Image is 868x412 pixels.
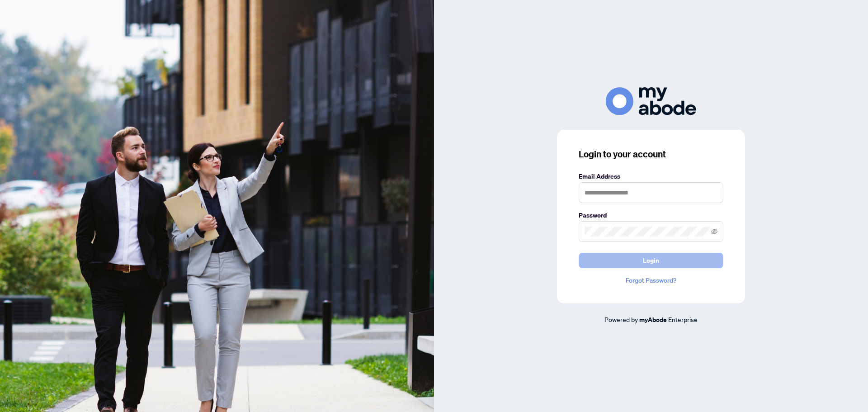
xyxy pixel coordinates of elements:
[604,315,638,323] span: Powered by
[668,315,698,323] span: Enterprise
[579,210,723,220] label: Password
[579,253,723,268] button: Login
[711,228,717,235] span: eye-invisible
[606,87,696,115] img: ma-logo
[579,275,723,285] a: Forgot Password?
[643,253,659,268] span: Login
[579,148,723,161] h3: Login to your account
[579,171,723,181] label: Email Address
[639,315,667,325] a: myAbode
